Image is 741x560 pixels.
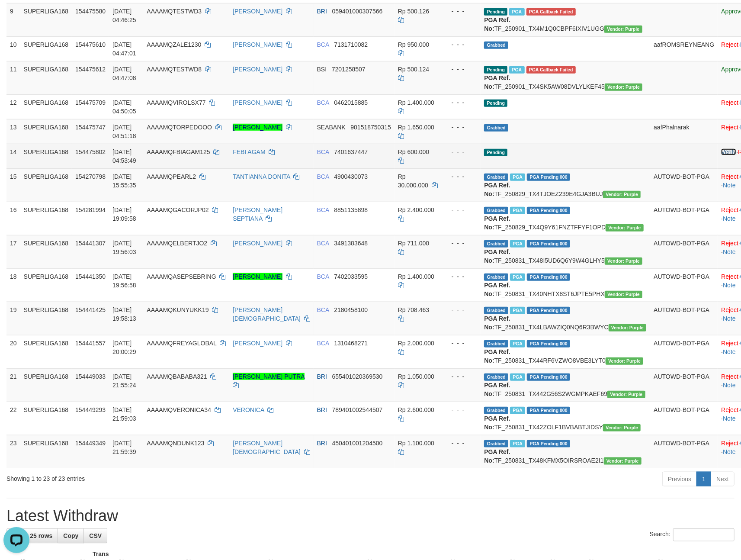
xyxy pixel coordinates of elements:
span: Pending [484,100,507,107]
td: AUTOWD-BOT-PGA [650,235,718,268]
span: BRI [317,406,327,413]
b: PGA Ref. No: [484,415,510,431]
span: Rp 1.100.000 [398,440,434,447]
a: Reject [721,41,738,48]
span: Copy 8851135898 to clipboard [334,206,368,213]
span: BCA [317,148,329,155]
span: AAAAMQTORPEDOOO [147,124,212,131]
td: AUTOWD-BOT-PGA [650,368,718,402]
span: Rp 711.000 [398,240,429,247]
span: Copy [63,532,78,539]
span: PGA Error [526,66,576,74]
span: [DATE] 20:00:29 [112,340,136,355]
span: Marked by aafheankoy [510,440,525,447]
span: Marked by aafheankoy [510,407,525,414]
b: PGA Ref. No: [484,282,510,297]
span: [DATE] 04:51:18 [112,124,136,139]
span: Grabbed [484,373,508,381]
span: Copy 059401000307566 to clipboard [332,8,383,15]
td: SUPERLIGA168 [20,119,72,144]
td: 16 [6,202,20,235]
span: [DATE] 04:47:01 [112,41,136,57]
a: 1 [696,472,711,486]
td: TF_250901_TX4SK5AW08DVLYLKEF45 [481,61,650,94]
span: Copy 655401020369530 to clipboard [332,373,383,380]
span: Copy 1310468271 to clipboard [334,340,368,347]
span: [DATE] 19:56:58 [112,273,136,289]
span: AAAAMQNDUNK123 [147,440,204,447]
a: [PERSON_NAME] [233,124,282,131]
span: Vendor URL: https://trx4.1velocity.biz [603,424,641,431]
a: Verify [721,148,736,155]
a: [PERSON_NAME][DEMOGRAPHIC_DATA] [233,306,301,322]
span: [DATE] 21:55:24 [112,373,136,389]
b: PGA Ref. No: [484,448,510,464]
td: SUPERLIGA168 [20,36,72,61]
span: Rp 1.050.000 [398,373,434,380]
td: SUPERLIGA168 [20,402,72,435]
td: AUTOWD-BOT-PGA [650,335,718,368]
td: SUPERLIGA168 [20,168,72,202]
span: 154449293 [75,406,106,413]
span: AAAAMQGACORJP02 [147,206,209,213]
a: Note [723,348,736,355]
span: BCA [317,340,329,347]
b: PGA Ref. No: [484,248,510,264]
td: 19 [6,302,20,335]
div: - - - [445,98,478,107]
span: Grabbed [484,407,508,414]
span: Copy 2180458100 to clipboard [334,306,368,313]
span: [DATE] 21:59:03 [112,406,136,422]
span: [DATE] 04:50:05 [112,99,136,115]
div: - - - [445,123,478,132]
span: [DATE] 15:55:35 [112,173,136,189]
span: BCA [317,206,329,213]
span: AAAAMQTESTWD8 [147,66,202,73]
span: Vendor URL: https://trx4.1velocity.biz [604,26,642,33]
span: 154449349 [75,440,106,447]
a: FEBI AGAM [233,148,265,155]
b: PGA Ref. No: [484,348,510,364]
a: [PERSON_NAME] PUTRA [233,373,305,380]
td: TF_250831_TX44RF6VZWO8VBE3LYT0 [481,335,650,368]
td: 18 [6,268,20,302]
span: AAAAMQFBIAGAM125 [147,148,210,155]
span: Copy 4900430073 to clipboard [334,173,368,180]
a: Note [723,382,736,389]
div: - - - [445,148,478,156]
a: Next [711,472,735,486]
span: 154449033 [75,373,106,380]
span: Rp 1.400.000 [398,273,434,280]
a: [PERSON_NAME] [233,240,282,247]
td: TF_250831_TX40NHTX8ST6JPTE5PHX [481,268,650,302]
span: [DATE] 04:46:25 [112,8,136,23]
a: Reject [721,373,738,380]
span: Copy 450401001204500 to clipboard [332,440,383,447]
button: Open LiveChat chat widget [3,3,29,29]
a: [PERSON_NAME][DEMOGRAPHIC_DATA] [233,440,301,455]
span: 154475747 [75,124,106,131]
span: PGA Pending [527,174,570,181]
a: [PERSON_NAME] [233,340,282,347]
span: BCA [317,41,329,48]
td: 15 [6,168,20,202]
span: [DATE] 04:53:49 [112,148,136,164]
div: - - - [445,206,478,214]
span: AAAAMQPEARL2 [147,173,196,180]
td: 11 [6,61,20,94]
a: [PERSON_NAME] [233,99,282,106]
span: 154441307 [75,240,106,247]
span: Copy 7401637447 to clipboard [334,148,368,155]
td: 10 [6,36,20,61]
span: Grabbed [484,240,508,248]
a: CSV [83,528,107,543]
div: Showing 1 to 23 of 23 entries [6,471,302,483]
a: [PERSON_NAME] [233,8,282,15]
a: VERONICA [233,406,264,413]
td: 17 [6,235,20,268]
span: Rp 2.000.000 [398,340,434,347]
span: Vendor URL: https://trx4.1velocity.biz [605,84,642,91]
b: PGA Ref. No: [484,315,510,331]
span: BRI [317,8,327,15]
a: Reject [721,306,738,313]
